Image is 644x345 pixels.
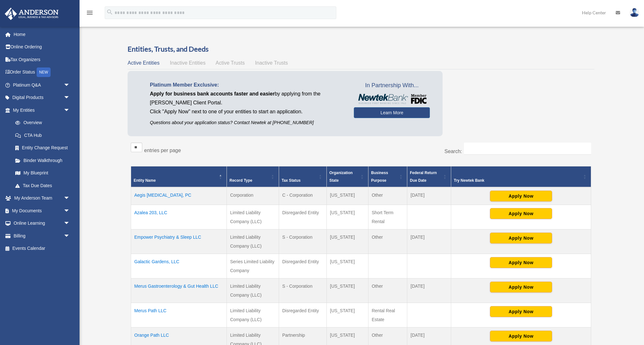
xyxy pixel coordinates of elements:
div: Try Newtek Bank [454,177,581,184]
a: Billingarrow_drop_down [4,229,80,242]
span: Apply for business bank accounts faster and easier [150,91,275,96]
td: Merus Path LLC [131,303,227,327]
label: Search: [444,149,462,154]
span: Inactive Entities [170,60,206,66]
td: S - Corporation [279,278,327,303]
span: In Partnership With... [354,81,430,91]
td: Empower Psychiatry & Sleep LLC [131,229,227,254]
td: Other [368,278,407,303]
img: NewtekBankLogoSM.png [357,94,427,104]
label: entries per page [144,148,181,153]
a: Tax Due Dates [9,179,76,192]
td: Limited Liability Company (LLC) [227,229,279,254]
span: Inactive Trusts [255,60,288,66]
a: Binder Walkthrough [9,154,76,167]
td: Disregarded Entity [279,303,327,327]
img: Anderson Advisors Platinum Portal [3,8,60,20]
td: [DATE] [407,187,451,205]
span: Federal Return Due Date [410,171,437,183]
td: Limited Liability Company (LLC) [227,278,279,303]
td: Limited Liability Company (LLC) [227,303,279,327]
div: NEW [37,67,51,77]
td: Galactic Gardens, LLC [131,254,227,278]
td: [US_STATE] [327,303,368,327]
p: Click "Apply Now" next to one of your entities to start an application. [150,107,344,116]
td: [US_STATE] [327,205,368,229]
th: Entity Name: Activate to invert sorting [131,166,227,187]
td: Limited Liability Company (LLC) [227,205,279,229]
i: menu [86,9,94,17]
td: Azalea 203, LLC [131,205,227,229]
span: Entity Name [134,178,156,183]
p: Platinum Member Exclusive: [150,81,344,89]
a: Learn More [354,107,430,118]
a: My Documentsarrow_drop_down [4,204,80,217]
a: Tax Organizers [4,53,80,66]
td: Merus Gastroenterology & Gut Health LLC [131,278,227,303]
td: Corporation [227,187,279,205]
button: Apply Now [490,233,552,243]
button: Apply Now [490,191,552,201]
a: Online Ordering [4,41,80,53]
a: Platinum Q&Aarrow_drop_down [4,79,80,91]
td: Short Term Rental [368,205,407,229]
th: Tax Status: Activate to sort [279,166,327,187]
a: My Anderson Teamarrow_drop_down [4,192,80,205]
th: Organization State: Activate to sort [327,166,368,187]
a: Online Learningarrow_drop_down [4,217,80,230]
a: Entity Change Request [9,142,76,154]
button: Apply Now [490,306,552,317]
td: Disregarded Entity [279,254,327,278]
td: Other [368,229,407,254]
span: Active Entities [128,60,159,66]
h3: Entities, Trusts, and Deeds [128,44,594,54]
td: S - Corporation [279,229,327,254]
button: Apply Now [490,331,552,341]
th: Record Type: Activate to sort [227,166,279,187]
span: arrow_drop_down [64,91,76,104]
a: CTA Hub [9,129,76,142]
span: Business Purpose [371,171,388,183]
td: [US_STATE] [327,278,368,303]
p: by applying from the [PERSON_NAME] Client Portal. [150,89,344,107]
i: search [106,9,113,16]
span: arrow_drop_down [64,104,76,117]
th: Federal Return Due Date: Activate to sort [407,166,451,187]
span: arrow_drop_down [64,229,76,243]
span: arrow_drop_down [64,204,76,217]
a: My Blueprint [9,167,76,180]
a: menu [86,11,94,17]
td: Rental Real Estate [368,303,407,327]
a: Events Calendar [4,242,80,255]
a: My Entitiesarrow_drop_down [4,104,76,116]
td: [DATE] [407,278,451,303]
a: Overview [9,116,73,129]
td: [US_STATE] [327,187,368,205]
td: [US_STATE] [327,254,368,278]
a: Home [4,28,80,41]
td: C - Corporation [279,187,327,205]
td: Other [368,187,407,205]
button: Apply Now [490,257,552,268]
img: User Pic [630,8,639,17]
th: Try Newtek Bank : Activate to sort [451,166,591,187]
span: Record Type [229,178,252,183]
span: arrow_drop_down [64,217,76,230]
a: Order StatusNEW [4,66,80,79]
span: Tax Status [282,178,301,183]
td: [US_STATE] [327,229,368,254]
span: Organization State [329,171,353,183]
span: arrow_drop_down [64,192,76,205]
a: Digital Productsarrow_drop_down [4,91,80,104]
span: Active Trusts [216,60,245,66]
p: Questions about your application status? Contact Newtek at [PHONE_NUMBER] [150,119,344,127]
button: Apply Now [490,282,552,292]
button: Apply Now [490,208,552,219]
td: Series Limited Liability Company [227,254,279,278]
span: arrow_drop_down [64,79,76,92]
th: Business Purpose: Activate to sort [368,166,407,187]
td: [DATE] [407,229,451,254]
td: Aegis [MEDICAL_DATA], PC [131,187,227,205]
td: Disregarded Entity [279,205,327,229]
